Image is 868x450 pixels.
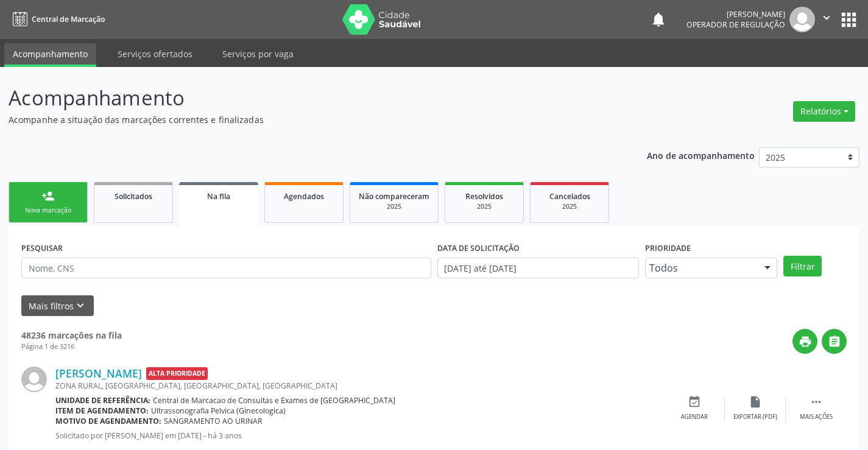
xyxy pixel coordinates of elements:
a: Acompanhamento [4,43,96,67]
div: Nova marcação [18,206,79,215]
i: event_available [688,395,701,409]
button: print [792,329,817,354]
a: Serviços por vaga [214,43,302,65]
button: notifications [650,11,667,28]
img: img [21,367,47,392]
span: Agendados [284,191,324,202]
input: Selecione um intervalo [437,258,639,278]
button: apps [838,9,859,30]
span: Solicitados [115,191,152,202]
div: Página 1 de 3216 [21,342,122,352]
i: keyboard_arrow_down [74,299,87,312]
span: SANGRAMENTO AO URINAR [164,416,263,426]
a: Serviços ofertados [109,43,201,65]
div: Exportar (PDF) [733,413,777,421]
span: Ultrassonografia Pelvica (Ginecologica) [151,406,286,416]
div: [PERSON_NAME] [686,9,785,19]
span: Operador de regulação [686,19,785,30]
div: ZONA RURAL, [GEOGRAPHIC_DATA], [GEOGRAPHIC_DATA], [GEOGRAPHIC_DATA] [55,381,664,391]
i: print [799,335,812,348]
i: insert_drive_file [749,395,762,409]
label: DATA DE SOLICITAÇÃO [437,239,520,258]
span: Alta Prioridade [146,367,208,380]
a: [PERSON_NAME] [55,367,142,380]
a: Central de Marcação [9,9,105,29]
button: Mais filtroskeyboard_arrow_down [21,295,94,317]
p: Acompanhamento [9,83,604,113]
div: 2025 [454,202,515,211]
span: Todos [649,262,753,274]
button: Filtrar [783,256,822,276]
div: person_add [41,189,55,203]
button:  [815,7,838,32]
span: Central de Marcacao de Consultas e Exames de [GEOGRAPHIC_DATA] [153,395,395,406]
div: 2025 [359,202,429,211]
label: PESQUISAR [21,239,63,258]
div: Agendar [681,413,708,421]
p: Solicitado por [PERSON_NAME] em [DATE] - há 3 anos [55,431,664,441]
label: Prioridade [645,239,691,258]
span: Central de Marcação [32,14,105,24]
button:  [822,329,847,354]
div: 2025 [539,202,600,211]
p: Ano de acompanhamento [647,147,755,163]
span: Resolvidos [465,191,503,202]
b: Unidade de referência: [55,395,150,406]
span: Na fila [207,191,230,202]
b: Motivo de agendamento: [55,416,161,426]
i:  [820,11,833,24]
input: Nome, CNS [21,258,431,278]
div: Mais ações [800,413,833,421]
strong: 48236 marcações na fila [21,329,122,341]
i:  [828,335,841,348]
span: Cancelados [549,191,590,202]
b: Item de agendamento: [55,406,149,416]
i:  [810,395,823,409]
button: Relatórios [793,101,855,122]
span: Não compareceram [359,191,429,202]
p: Acompanhe a situação das marcações correntes e finalizadas [9,113,604,126]
img: img [789,7,815,32]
